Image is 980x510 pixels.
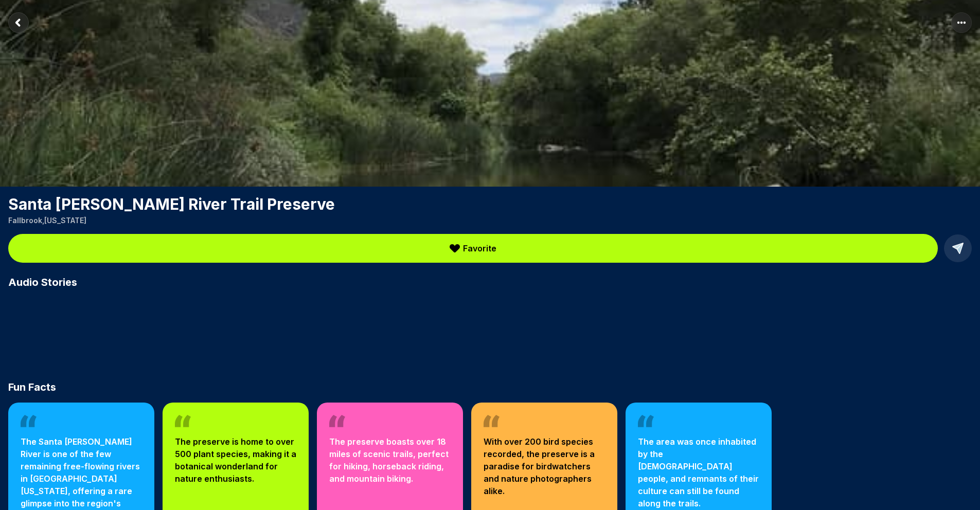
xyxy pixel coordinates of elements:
[329,435,451,485] p: The preserve boasts over 18 miles of scenic trails, perfect for hiking, horseback riding, and mou...
[951,12,972,33] button: More options
[638,435,759,509] p: The area was once inhabited by the [DEMOGRAPHIC_DATA] people, and remnants of their culture can s...
[8,380,972,394] h2: Fun Facts
[8,12,29,33] button: Return to previous page
[484,435,605,497] p: With over 200 bird species recorded, the preserve is a paradise for birdwatchers and nature photo...
[8,275,77,289] span: Audio Stories
[8,215,972,226] p: Fallbrook , [US_STATE]
[175,435,296,485] p: The preserve is home to over 500 plant species, making it a botanical wonderland for nature enthu...
[463,242,496,254] span: Favorite
[8,234,938,263] button: Favorite
[8,195,972,213] h1: Santa [PERSON_NAME] River Trail Preserve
